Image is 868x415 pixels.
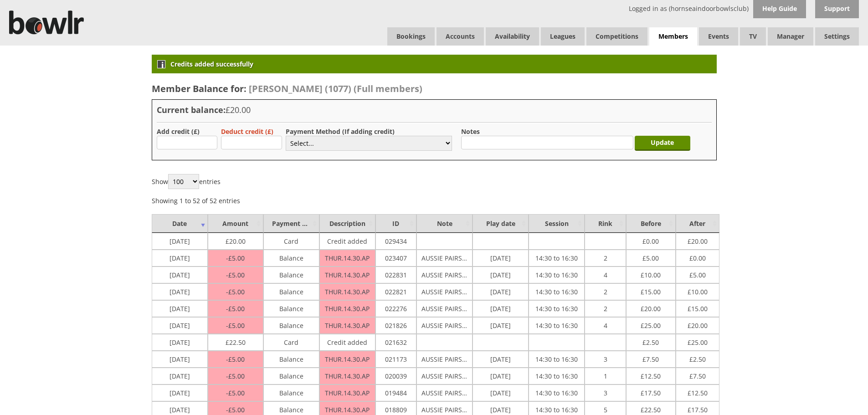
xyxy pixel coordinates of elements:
[375,384,416,401] td: 019484
[641,268,661,279] span: 10.00
[688,403,708,414] span: 17.50
[152,233,208,250] td: [DATE]
[416,317,473,334] td: AUSSIE PAIRS THURS 2-30
[473,250,529,266] td: [DATE]
[585,250,626,266] td: 2
[641,319,661,330] span: 25.00
[152,55,717,73] div: Credits added successfully
[375,334,416,351] td: 021632
[585,384,626,401] td: 3
[319,214,375,233] td: Description : activate to sort column ascending
[416,300,473,317] td: AUSSIE PAIRS THURS 2-30
[641,302,661,313] span: 20.00
[226,372,245,380] span: 5.00
[319,368,375,384] td: THUR.14.30.AP
[473,368,529,384] td: [DATE]
[263,334,319,351] td: Card
[221,127,273,136] label: Deduct credit (£)
[208,214,263,233] td: Amount : activate to sort column ascending
[416,384,473,401] td: AUSSIE PAIRS THURS 2-30
[688,235,708,246] span: 20.00
[586,27,647,46] a: Competitions
[249,82,422,95] span: [PERSON_NAME] (1077) (Full members)
[585,368,626,384] td: 1
[152,384,208,401] td: [DATE]
[641,403,661,414] span: 22.50
[152,250,208,266] td: [DATE]
[226,304,245,313] span: 5.00
[585,317,626,334] td: 4
[473,317,529,334] td: [DATE]
[473,300,529,317] td: [DATE]
[263,283,319,300] td: Balance
[263,266,319,283] td: Balance
[416,250,473,266] td: AUSSIE PAIRS THURS 2-30
[319,283,375,300] td: THUR.14.30.AP
[168,174,199,189] select: Showentries
[319,384,375,401] td: THUR.14.30.AP
[529,368,585,384] td: 14:30 to 16:30
[263,233,319,250] td: Card
[375,317,416,334] td: 021826
[642,251,659,262] span: 5.00
[688,336,708,347] span: 25.00
[263,351,319,368] td: Balance
[226,235,246,246] span: 20.00
[529,250,585,266] td: 14:30 to 16:30
[585,351,626,368] td: 3
[319,233,375,250] td: Credit added
[635,136,690,151] input: Update
[529,317,585,334] td: 14:30 to 16:30
[152,214,208,233] td: Date : activate to sort column ascending
[375,266,416,283] td: 022831
[247,82,422,95] a: [PERSON_NAME] (1077) (Full members)
[641,285,661,296] span: 15.00
[416,266,473,283] td: AUSSIE PAIRS THURS 2-30
[152,266,208,283] td: [DATE]
[152,283,208,300] td: [DATE]
[689,268,706,279] span: 5.00
[286,127,395,136] label: Payment Method (If adding credit)
[641,386,661,397] span: 17.50
[688,386,708,397] span: 12.50
[226,287,245,296] span: 5.00
[226,355,245,364] span: 5.00
[815,27,859,46] span: Settings
[676,214,719,233] td: After : activate to sort column ascending
[689,353,706,364] span: 2.50
[157,127,200,136] label: Add credit (£)
[375,283,416,300] td: 022821
[473,214,529,233] td: Play date : activate to sort column ascending
[585,300,626,317] td: 2
[416,368,473,384] td: AUSSIE PAIRS THURS 2-30
[226,271,245,279] span: 5.00
[688,285,708,296] span: 10.00
[152,300,208,317] td: [DATE]
[375,233,416,250] td: 029434
[688,319,708,330] span: 20.00
[541,27,585,46] a: Leagues
[319,351,375,368] td: THUR.14.30.AP
[375,214,416,233] td: ID : activate to sort column ascending
[152,191,240,205] div: Showing 1 to 52 of 52 entries
[152,177,221,186] label: Show entries
[263,214,319,233] td: Payment Method : activate to sort column ascending
[473,351,529,368] td: [DATE]
[319,317,375,334] td: THUR.14.30.AP
[152,351,208,368] td: [DATE]
[375,351,416,368] td: 021173
[226,254,245,262] span: 5.00
[626,214,676,233] td: Before : activate to sort column ascending
[689,369,706,380] span: 7.50
[226,321,245,330] span: 5.00
[152,368,208,384] td: [DATE]
[387,27,435,46] a: Bookings
[529,283,585,300] td: 14:30 to 16:30
[437,27,484,46] span: Accounts
[529,300,585,317] td: 14:30 to 16:30
[319,300,375,317] td: THUR.14.30.AP
[642,353,659,364] span: 7.50
[585,283,626,300] td: 2
[416,214,473,233] td: Note : activate to sort column ascending
[461,127,480,136] label: Notes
